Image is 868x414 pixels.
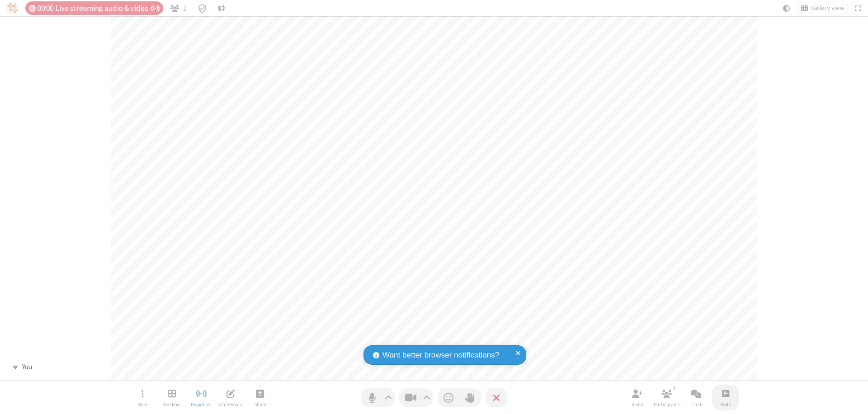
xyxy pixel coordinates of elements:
span: Chat [691,402,702,407]
span: Share [254,402,266,407]
span: Participants [654,402,680,407]
span: More [137,402,147,407]
button: Invite participants (⌘+Shift+I) [624,385,651,410]
div: You [19,362,35,372]
button: Open shared whiteboard [217,385,244,410]
span: Invite [632,402,643,407]
button: Open participant list [653,385,680,410]
span: Polls [721,402,731,407]
button: Mute (⌘+Shift+A) [361,388,395,407]
button: Start sharing [246,385,274,410]
button: Open participant list [167,1,190,15]
button: Change layout [797,1,848,15]
span: 00:00 [38,4,53,13]
button: Video setting [421,388,433,407]
span: Live streaming audio & video [56,4,160,13]
span: Whiteboard [218,402,243,407]
button: Stop video (⌘+Shift+V) [399,388,433,407]
span: Gallery view [811,5,844,12]
button: Stop broadcast [188,385,215,410]
button: Fullscreen [851,1,865,15]
button: Open chat [683,385,710,410]
button: Send a reaction [438,388,459,407]
button: Open menu [129,385,156,410]
button: Conversation [214,1,229,15]
button: Audio settings [382,388,395,407]
div: 1 [670,384,678,392]
span: Broadcast [191,402,212,407]
div: Meeting details Encryption enabled [193,1,211,15]
span: Breakout [162,402,181,407]
button: Open poll [712,385,739,410]
span: Want better browser notifications? [382,349,499,361]
span: Auto broadcast is active [151,5,160,12]
button: End or leave meeting [486,388,507,407]
span: 1 [183,4,187,13]
div: Timer [25,1,163,15]
img: QA Selenium DO NOT DELETE OR CHANGE [7,3,18,14]
button: Manage Breakout Rooms [158,385,185,410]
button: Raise hand [459,388,481,407]
button: Using system theme [779,1,794,15]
